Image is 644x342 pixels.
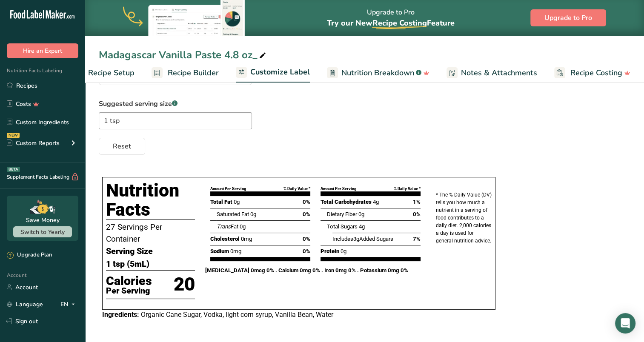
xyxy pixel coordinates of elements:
[341,248,346,254] span: 0g
[99,99,252,109] label: Suggested serving size
[341,67,414,79] span: Nutrition Breakdown
[239,223,245,230] span: 0g
[174,271,195,299] p: 20
[141,311,333,319] span: Organic Cane Sugar, Vodka, light corn syrup, Vanilla Bean, Water
[106,221,195,245] p: 27 Servings Per Container
[353,236,359,242] span: 3g
[327,223,358,230] span: Total Sugars
[332,236,393,242] span: Includes Added Sugars
[7,251,52,259] div: Upgrade Plan
[210,186,246,192] div: Amount Per Serving
[72,63,135,83] a: Recipe Setup
[216,223,230,230] i: Trans
[113,141,131,151] span: Reset
[216,223,238,230] span: Fat
[106,275,152,288] p: Calories
[373,199,379,205] span: 4g
[7,139,60,148] div: Custom Reports
[216,211,249,217] span: Saturated Fat
[394,186,421,192] div: % Daily Value *
[106,245,153,258] span: Serving Size
[327,211,357,217] span: Dietary Fiber
[168,67,219,79] span: Recipe Builder
[303,235,310,243] span: 0%
[413,198,421,206] span: 1%
[7,297,43,312] a: Language
[7,133,20,138] div: NEW
[303,198,310,206] span: 0%
[544,13,592,23] span: Upgrade to Pro
[321,186,356,192] div: Amount Per Serving
[326,18,454,28] span: Try our New Feature
[7,43,78,58] button: Hire an Expert
[413,210,421,219] span: 0%
[241,236,252,242] span: 0mg
[210,199,232,205] span: Total Fat
[210,248,229,254] span: Sodium
[236,63,310,83] a: Customize Label
[20,228,65,236] span: Switch to Yearly
[230,248,241,254] span: 0mg
[327,63,429,83] a: Nutrition Breakdown
[102,311,139,319] span: Ingredients:
[205,266,426,275] p: [MEDICAL_DATA] 0mcg 0% . Calcium 0mg 0% . Iron 0mg 0% . Potassium 0mg 0%
[234,199,240,205] span: 0g
[436,191,492,245] p: * The % Daily Value (DV) tells you how much a nutrient in a serving of food contributes to a dail...
[530,9,606,26] button: Upgrade to Pro
[303,247,310,256] span: 0%
[283,186,310,192] div: % Daily Value *
[106,288,152,294] p: Per Serving
[210,236,240,242] span: Cholesterol
[152,63,219,83] a: Recipe Builder
[88,67,135,79] span: Recipe Setup
[60,299,78,309] div: EN
[106,258,149,271] span: 1 tsp (5mL)
[13,226,72,237] button: Switch to Yearly
[372,18,426,28] span: Recipe Costing
[413,235,421,243] span: 7%
[106,181,195,219] h1: Nutrition Facts
[99,47,268,63] div: Madagascar Vanilla Paste 4.8 oz_
[250,66,310,78] span: Customize Label
[250,211,256,217] span: 0g
[326,0,454,36] div: Upgrade to Pro
[321,199,372,205] span: Total Carbohydrates
[359,223,365,230] span: 4g
[554,63,630,83] a: Recipe Costing
[447,63,537,83] a: Notes & Attachments
[358,211,364,217] span: 0g
[7,167,20,172] div: BETA
[615,313,635,333] div: Open Intercom Messenger
[99,138,145,155] button: Reset
[461,67,537,79] span: Notes & Attachments
[321,248,339,254] span: Protein
[303,210,310,219] span: 0%
[26,216,60,225] div: Save Money
[570,67,622,79] span: Recipe Costing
